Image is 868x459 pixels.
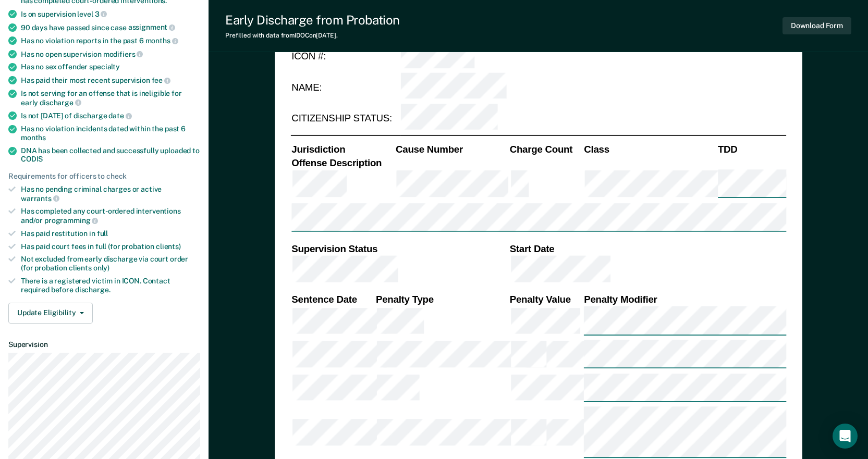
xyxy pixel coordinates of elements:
[21,125,200,142] div: Has no violation incidents dated within the past 6
[21,194,59,203] span: warrants
[225,32,400,39] div: Prefilled with data from IDOC on [DATE] .
[8,172,200,181] div: Requirements for officers to check
[95,10,107,18] span: 3
[21,76,200,85] div: Has paid their most recent supervision
[8,303,93,324] button: Update Eligibility
[717,143,786,156] th: TDD
[21,89,200,107] div: Is not serving for an offense that is ineligible for early
[128,23,175,31] span: assignment
[508,293,583,306] th: Penalty Value
[21,229,200,238] div: Has paid restitution in
[145,36,178,45] span: months
[156,242,181,251] span: clients)
[508,143,583,156] th: Charge Count
[21,133,46,142] span: months
[290,143,395,156] th: Jurisdiction
[395,143,509,156] th: Cause Number
[21,111,200,120] div: Is not [DATE] of discharge
[290,41,399,72] td: ICON #:
[44,216,98,225] span: programming
[108,111,131,120] span: date
[783,17,851,34] button: Download Form
[21,207,200,225] div: Has completed any court-ordered interventions and/or
[583,293,786,306] th: Penalty Modifier
[93,264,109,272] span: only)
[21,255,200,272] div: Not excluded from early discharge via court order (for probation clients
[21,49,200,59] div: Has no open supervision
[290,72,399,103] td: NAME:
[375,293,509,306] th: Penalty Type
[40,98,81,107] span: discharge
[290,156,395,168] th: Offense Description
[508,242,786,255] th: Start Date
[21,277,200,294] div: There is a registered victim in ICON. Contact required before
[8,340,200,349] dt: Supervision
[21,185,200,203] div: Has no pending criminal charges or active
[103,50,143,58] span: modifiers
[583,143,717,156] th: Class
[290,242,508,255] th: Supervision Status
[21,242,200,251] div: Has paid court fees in full (for probation
[75,286,111,294] span: discharge.
[225,13,400,28] div: Early Discharge from Probation
[89,63,120,71] span: specialty
[21,23,200,32] div: 90 days have passed since case
[833,424,858,449] div: Open Intercom Messenger
[21,36,200,45] div: Has no violation reports in the past 6
[152,76,170,84] span: fee
[21,9,200,19] div: Is on supervision level
[290,103,399,133] td: CITIZENSHIP STATUS:
[21,63,200,71] div: Has no sex offender
[21,146,200,164] div: DNA has been collected and successfully uploaded to
[97,229,108,238] span: full
[290,293,375,306] th: Sentence Date
[21,155,43,163] span: CODIS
